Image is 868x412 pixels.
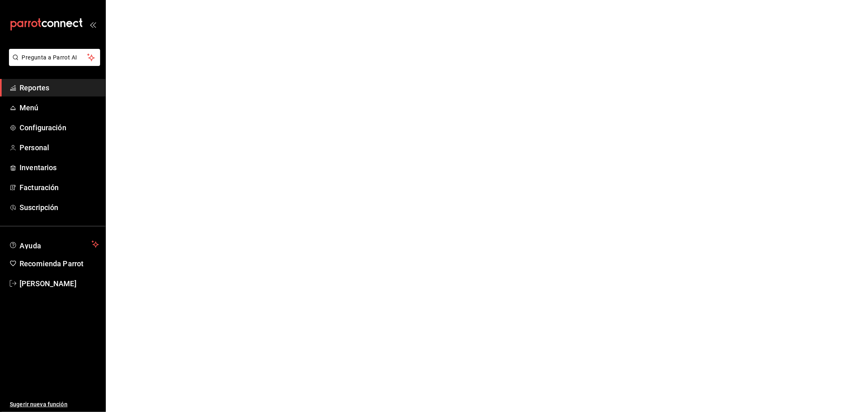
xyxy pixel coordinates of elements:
span: Facturación [20,182,99,193]
span: Configuración [20,122,99,133]
a: Pregunta a Parrot AI [6,59,100,68]
span: Recomienda Parrot [20,258,99,269]
span: Menú [20,102,99,113]
span: Pregunta a Parrot AI [22,53,87,62]
span: [PERSON_NAME] [20,278,99,289]
span: Reportes [20,82,99,93]
span: Personal [20,142,99,153]
button: open_drawer_menu [90,21,96,28]
span: Inventarios [20,162,99,173]
span: Sugerir nueva función [10,400,99,409]
button: Pregunta a Parrot AI [9,49,100,66]
span: Suscripción [20,202,99,213]
span: Ayuda [20,239,88,249]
